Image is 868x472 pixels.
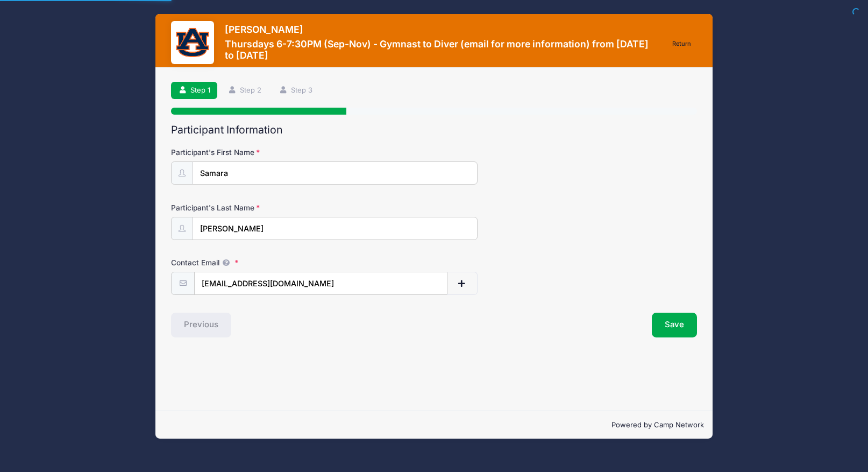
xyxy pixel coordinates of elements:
a: Step 1 [171,82,217,100]
input: Participant's First Name [193,161,478,185]
h3: Thursdays 6-7:30PM (Sep-Nov) - Gymnast to Diver (email for more information) from [DATE] to [DATE] [225,38,657,61]
a: Step 3 [272,82,320,100]
input: Participant's Last Name [193,217,478,240]
h2: Participant Information [171,124,696,136]
p: Powered by Camp Network [164,420,703,431]
h3: [PERSON_NAME] [225,24,657,35]
label: Participant's Last Name [171,202,346,213]
input: email@email.com [194,272,447,295]
label: Participant's First Name [171,147,346,158]
a: Return [667,38,697,51]
a: Step 2 [220,82,268,100]
button: Save [652,313,697,337]
label: Contact Email [171,257,346,268]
